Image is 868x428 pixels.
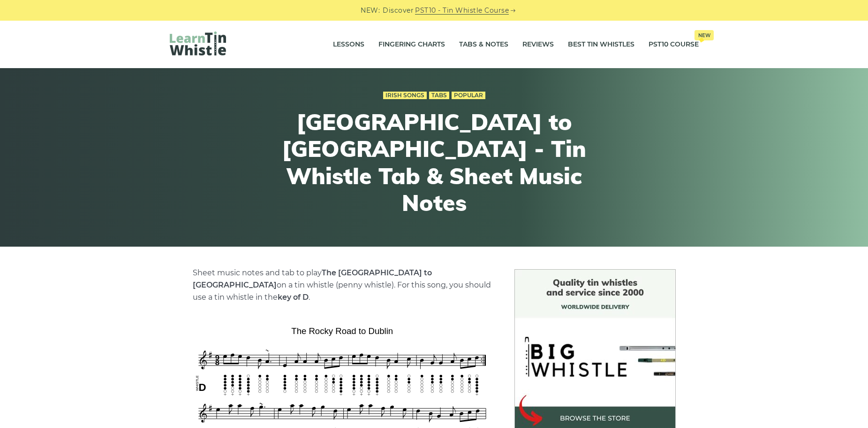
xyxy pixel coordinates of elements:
a: Reviews [522,33,554,56]
p: Sheet music notes and tab to play on a tin whistle (penny whistle). For this song, you should use... [193,267,492,303]
span: New [694,30,714,40]
a: Tabs [429,92,449,99]
h1: [GEOGRAPHIC_DATA] to [GEOGRAPHIC_DATA] - Tin Whistle Tab & Sheet Music Notes [262,109,607,217]
a: Lessons [333,33,364,56]
a: Tabs & Notes [459,33,508,56]
a: Fingering Charts [378,33,445,56]
a: Popular [452,92,485,99]
a: Best Tin Whistles [568,33,634,56]
a: PST10 CourseNew [649,33,699,56]
strong: key of D [278,293,309,302]
img: LearnTinWhistle.com [170,31,226,55]
a: Irish Songs [383,92,427,99]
